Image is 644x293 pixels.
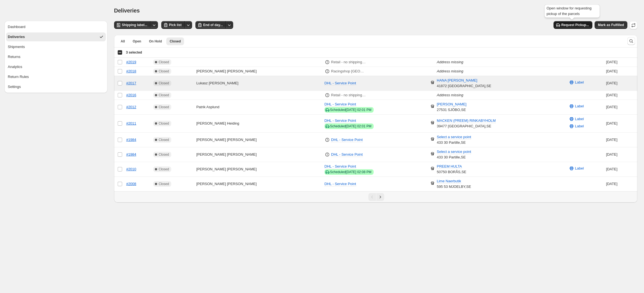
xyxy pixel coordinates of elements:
div: Shipments [8,44,25,50]
a: #2019 [126,60,136,64]
div: 595 53 MJOELBY , SE [437,178,471,190]
button: Label [565,115,587,123]
button: Select a service point [434,133,475,142]
a: #2008 [126,182,136,186]
div: Scheduled [DATE] 02:01 PM [330,124,371,128]
div: 433 30 Partille , SE [437,134,471,145]
button: DHL - Service Point [321,180,359,188]
button: Request Pickup... [554,21,592,29]
span: Closed [159,105,169,109]
span: All [121,39,125,44]
div: Dashboard [8,24,26,30]
button: DHL - Service Point [328,150,366,159]
span: Open [133,39,141,44]
time: Tuesday, September 16, 2025 at 11:48:58 AM [606,167,617,171]
i: Address missing [437,69,463,73]
div: Returns [8,54,21,60]
span: [PERSON_NAME] [437,102,467,107]
button: Settings [6,82,106,91]
div: 50750 BORÅS , SE [437,164,466,175]
button: HANA [PERSON_NAME] [434,76,481,85]
div: Return Rules [8,74,29,80]
span: Label [575,116,584,122]
button: Shipping label... [114,21,151,29]
span: Label [575,166,584,171]
span: Closed [159,60,169,64]
span: PREEM HULTA [437,164,462,169]
time: Tuesday, September 2, 2025 at 7:58:39 AM [606,138,617,142]
span: Closed [159,93,169,97]
time: Wednesday, September 17, 2025 at 10:53:34 AM [606,105,617,109]
span: Closed [159,167,169,171]
span: 3 selected [126,50,142,55]
button: Label [565,122,587,131]
p: Retail - no shipping required [331,92,366,98]
td: [PERSON_NAME] [PERSON_NAME] [195,162,323,177]
time: Tuesday, September 16, 2025 at 7:56:48 AM [606,182,617,186]
button: Analytics [6,62,106,71]
button: PREEM HULTA [434,162,466,171]
button: Mark as Fulfilled [595,21,627,29]
button: Pick list [161,21,185,29]
button: Return Rules [6,72,106,81]
span: Select a service point [437,135,471,140]
button: Other actions [225,21,233,29]
span: Pick list [169,23,182,27]
a: #2010 [126,167,136,171]
span: Label [575,80,584,85]
td: [PERSON_NAME] [PERSON_NAME] [195,177,323,191]
div: Scheduled [DATE] 02:01 PM [330,108,371,112]
div: Deliveries [8,34,25,40]
a: #2011 [126,121,136,125]
span: Closed [159,182,169,186]
button: DHL - Service Point [328,135,366,144]
p: Retail - no shipping required [331,59,366,65]
button: Racingshop [GEOGRAPHIC_DATA] [328,67,369,76]
span: On Hold [149,39,162,44]
a: #2016 [126,93,136,97]
button: [PERSON_NAME] [434,100,470,109]
span: DHL - Service Point [324,164,356,168]
button: Dashboard [6,22,106,31]
span: HANA [PERSON_NAME] [437,78,477,83]
button: DHL - Service Point [321,79,359,88]
span: DHL - Service Point [324,81,356,85]
i: Address missing [437,60,463,64]
span: Closed [170,39,181,44]
span: DHL - Service Point [324,182,356,186]
span: Closed [159,152,169,157]
span: Closed [159,121,169,126]
button: Deliveries [6,32,106,41]
p: Racingshop [GEOGRAPHIC_DATA] [331,69,366,74]
div: 433 30 Partille , SE [437,149,471,160]
button: DHL - Service Point [321,162,359,171]
span: DHL - Service Point [331,138,363,142]
span: Label [575,123,584,129]
div: 39477 [GEOGRAPHIC_DATA] , SE [437,118,496,129]
nav: Pagination [114,191,637,203]
div: 27531 SJÖBO , SE [437,102,467,113]
button: DHL - Service Point [321,116,359,125]
span: DHL - Service Point [331,152,363,156]
span: Deliveries [114,7,140,14]
span: Lime Naerbutik [437,179,461,184]
button: Label [565,164,587,173]
span: Shipping label... [122,23,147,27]
a: #1984 [126,138,136,142]
time: Saturday, September 20, 2025 at 5:45:03 PM [606,93,617,97]
time: Sunday, September 21, 2025 at 6:08:20 AM [606,81,617,85]
button: Label [565,102,587,111]
div: Scheduled [DATE] 02:08 PM [330,170,371,174]
button: Returns [6,52,106,61]
button: MACKEN (PREEM) RINKABYHOLM [434,116,499,125]
a: #2018 [126,69,136,73]
td: [PERSON_NAME] [PERSON_NAME] [195,147,323,162]
div: Analytics [8,64,22,70]
button: Other actions [150,21,158,29]
button: DHL - Service Point [321,100,359,109]
a: #2017 [126,81,136,85]
time: Sunday, September 21, 2025 at 12:01:37 PM [606,69,617,73]
time: Sunday, September 21, 2025 at 4:02:13 PM [606,60,617,64]
span: Closed [159,69,169,74]
td: Lukasz [PERSON_NAME] [195,76,323,91]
